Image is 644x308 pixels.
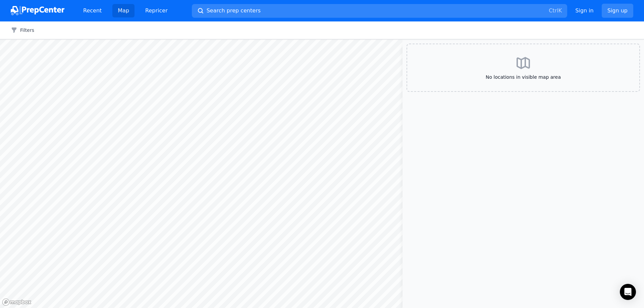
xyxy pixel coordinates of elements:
[140,4,173,17] a: Repricer
[112,4,135,17] a: Map
[549,7,558,14] kbd: Ctrl
[11,27,34,34] button: Filters
[2,298,32,306] a: Mapbox logo
[207,7,261,15] span: Search prep centers
[11,6,64,15] img: PrepCenter
[558,7,562,14] kbd: K
[575,7,594,15] a: Sign in
[78,4,107,17] a: Recent
[418,74,629,80] span: No locations in visible map area
[620,284,636,300] div: Open Intercom Messenger
[192,4,567,18] button: Search prep centersCtrlK
[602,4,633,18] a: Sign up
